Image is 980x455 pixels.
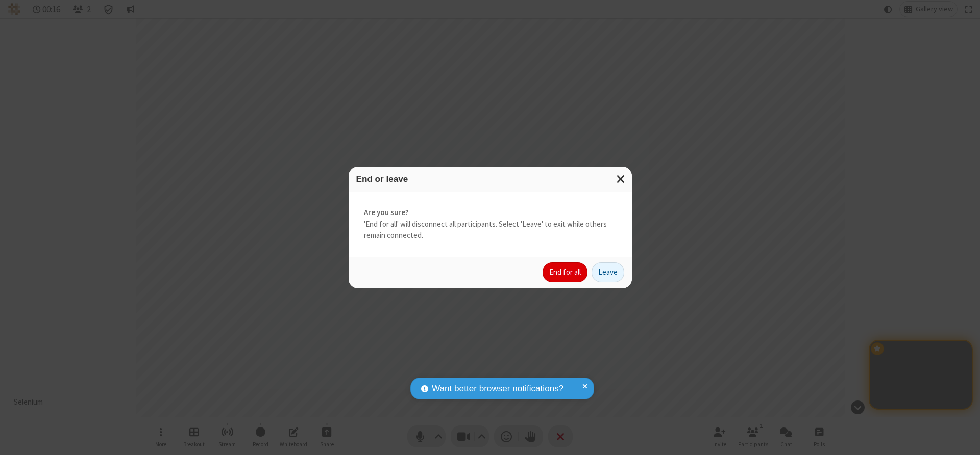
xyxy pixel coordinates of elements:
span: Want better browser notifications? [432,382,563,395]
strong: Are you sure? [364,207,617,219]
button: Close modal [610,167,632,192]
h3: End or leave [356,174,624,184]
button: Leave [592,262,624,283]
div: 'End for all' will disconnect all participants. Select 'Leave' to exit while others remain connec... [349,192,632,257]
button: End for all [543,262,587,283]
